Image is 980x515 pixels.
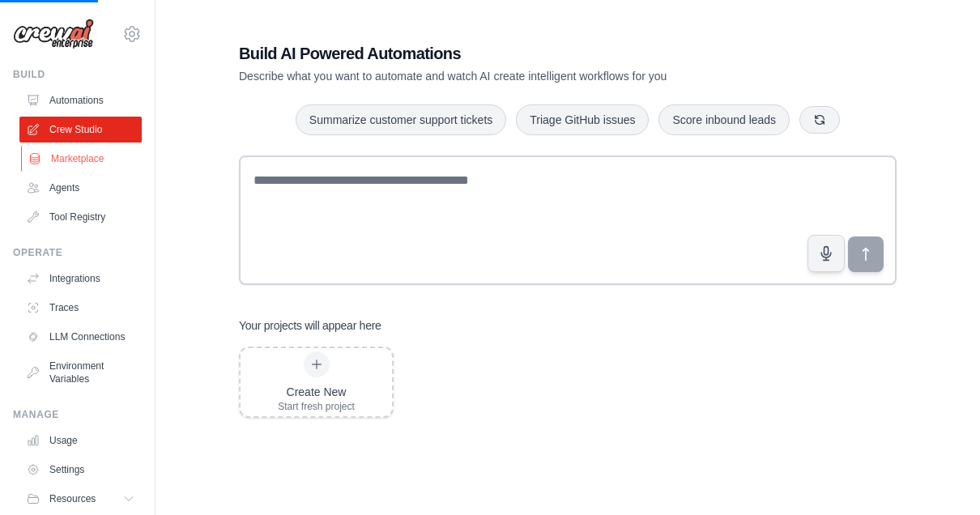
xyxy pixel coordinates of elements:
[13,246,142,259] div: Operate
[19,87,142,113] a: Automations
[19,295,142,321] a: Traces
[899,437,980,515] iframe: Chat Widget
[799,106,840,134] button: Get new suggestions
[807,235,845,272] button: Click to speak your automation idea
[19,353,142,392] a: Environment Variables
[239,42,783,65] h1: Build AI Powered Automations
[19,266,142,292] a: Integrations
[19,486,142,512] button: Resources
[13,19,94,49] img: Logo
[13,68,142,81] div: Build
[239,317,381,334] h3: Your projects will appear here
[19,324,142,350] a: LLM Connections
[19,175,142,201] a: Agents
[296,104,506,135] button: Summarize customer support tickets
[239,68,783,84] p: Describe what you want to automate and watch AI create intelligent workflows for you
[658,104,790,135] button: Score inbound leads
[19,117,142,143] a: Crew Studio
[278,384,355,400] div: Create New
[19,457,142,483] a: Settings
[19,204,142,230] a: Tool Registry
[49,492,96,505] span: Resources
[516,104,649,135] button: Triage GitHub issues
[19,428,142,453] a: Usage
[278,400,355,413] div: Start fresh project
[13,408,142,421] div: Manage
[21,146,143,172] a: Marketplace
